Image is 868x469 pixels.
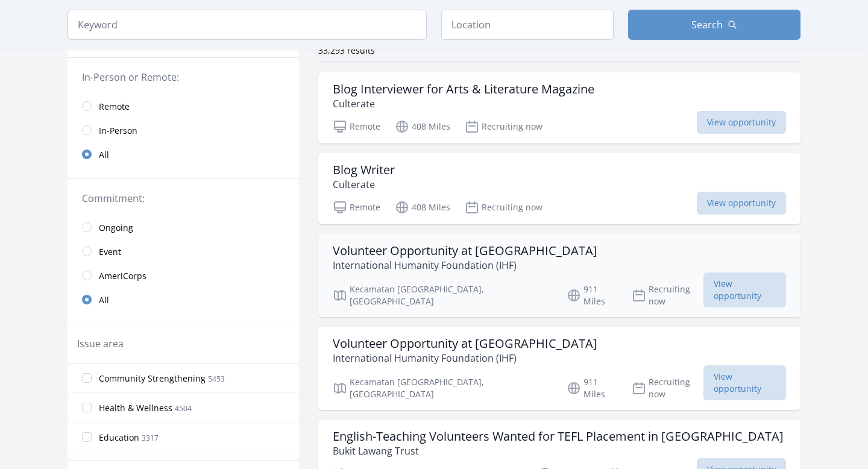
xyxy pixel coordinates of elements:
legend: Issue area [77,336,124,351]
h3: English-Teaching Volunteers Wanted for TEFL Placement in [GEOGRAPHIC_DATA] [333,429,784,444]
p: Culterate [333,96,594,111]
legend: In-Person or Remote: [82,70,285,84]
a: Volunteer Opportunity at [GEOGRAPHIC_DATA] International Humanity Foundation (IHF) Kecamatan [GEO... [318,327,800,410]
p: International Humanity Foundation (IHF) [333,258,597,272]
p: Kecamatan [GEOGRAPHIC_DATA], [GEOGRAPHIC_DATA] [333,376,552,400]
span: 33,293 results [318,45,375,56]
a: AmeriCorps [68,263,299,288]
p: Recruiting now [465,119,542,134]
a: All [68,142,299,166]
p: Remote [333,119,380,134]
span: Remote [99,101,130,113]
a: Ongoing [68,215,299,239]
h3: Volunteer Opportunity at [GEOGRAPHIC_DATA] [333,244,597,258]
a: Event [68,239,299,263]
span: Event [99,246,121,258]
a: Blog Interviewer for Arts & Literature Magazine Culterate Remote 408 Miles Recruiting now View op... [318,72,800,143]
p: International Humanity Foundation (IHF) [333,351,597,365]
a: Blog Writer Culterate Remote 408 Miles Recruiting now View opportunity [318,153,800,224]
h3: Blog Writer [333,163,395,177]
p: Recruiting now [632,283,703,307]
span: 5453 [208,374,225,384]
span: Health & Wellness [99,402,172,414]
a: In-Person [68,118,299,142]
span: 3317 [142,433,159,443]
input: Education 3317 [82,432,92,442]
p: 911 Miles [567,283,618,307]
legend: Commitment: [82,191,285,206]
a: Volunteer Opportunity at [GEOGRAPHIC_DATA] International Humanity Foundation (IHF) Kecamatan [GEO... [318,234,800,317]
span: AmeriCorps [99,270,146,282]
span: View opportunity [697,192,786,215]
p: 911 Miles [567,376,618,400]
p: 408 Miles [395,119,450,134]
p: 408 Miles [395,200,450,215]
span: Ongoing [99,222,133,234]
a: Remote [68,94,299,118]
button: Search [628,10,800,40]
p: Kecamatan [GEOGRAPHIC_DATA], [GEOGRAPHIC_DATA] [333,283,552,307]
p: Recruiting now [632,376,703,400]
a: All [68,288,299,312]
span: All [99,149,109,161]
h3: Blog Interviewer for Arts & Literature Magazine [333,82,594,96]
span: Education [99,432,139,444]
span: View opportunity [703,365,786,400]
input: Keyword [68,10,427,40]
p: Recruiting now [465,200,542,215]
p: Bukit Lawang Trust [333,444,784,458]
h3: Volunteer Opportunity at [GEOGRAPHIC_DATA] [333,336,597,351]
input: Community Strengthening 5453 [82,373,92,383]
span: View opportunity [703,272,786,307]
span: Community Strengthening [99,373,206,385]
span: 4504 [175,403,192,414]
p: Remote [333,200,380,215]
p: Culterate [333,177,395,192]
span: Search [691,17,723,32]
span: View opportunity [697,111,786,134]
span: In-Person [99,125,137,137]
span: All [99,294,109,306]
input: Health & Wellness 4504 [82,403,92,412]
input: Location [441,10,614,40]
